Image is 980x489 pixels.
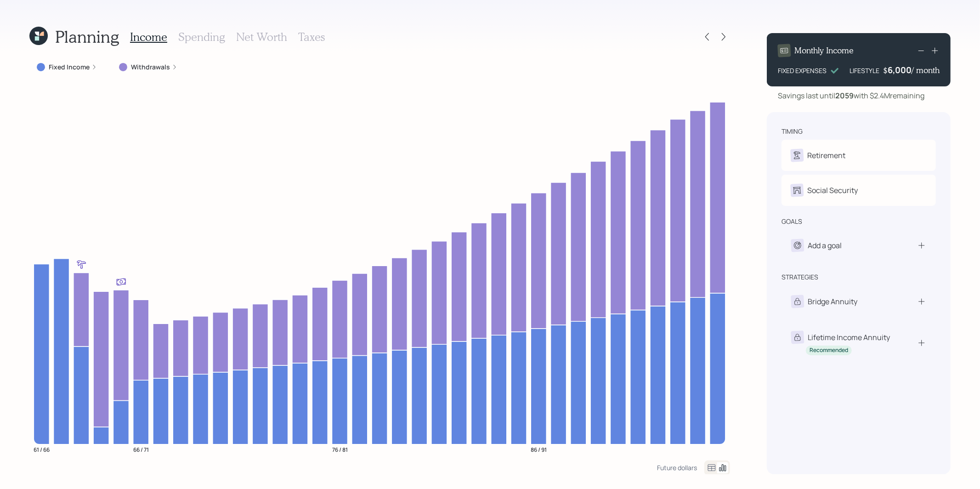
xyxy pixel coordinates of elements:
tspan: 86 / 91 [531,446,547,454]
tspan: 61 / 66 [34,446,50,454]
div: Retirement [807,150,845,161]
h3: Spending [178,30,225,44]
tspan: 66 / 71 [133,446,149,454]
div: timing [782,127,803,136]
div: strategies [782,273,818,282]
b: 2059 [835,91,854,101]
h4: Monthly Income [794,45,854,56]
h3: Taxes [298,30,325,44]
tspan: 76 / 81 [332,446,348,454]
div: Lifetime Income Annuity [808,332,890,343]
div: Future dollars [657,463,697,472]
label: Fixed Income [49,63,90,72]
div: goals [782,217,802,226]
h3: Net Worth [236,30,287,44]
div: FIXED EXPENSES [778,66,827,75]
h3: Income [130,30,167,44]
h4: $ [883,65,888,75]
div: 6,000 [888,64,912,75]
div: Bridge Annuity [808,296,857,307]
h4: / month [912,65,940,75]
div: Recommended [810,347,848,354]
div: Social Security [807,185,858,196]
label: Withdrawals [131,63,170,72]
div: Add a goal [808,240,842,251]
h1: Planning [55,27,119,46]
div: Savings last until with $2.4M remaining [778,90,924,101]
div: LIFESTYLE [850,66,879,75]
